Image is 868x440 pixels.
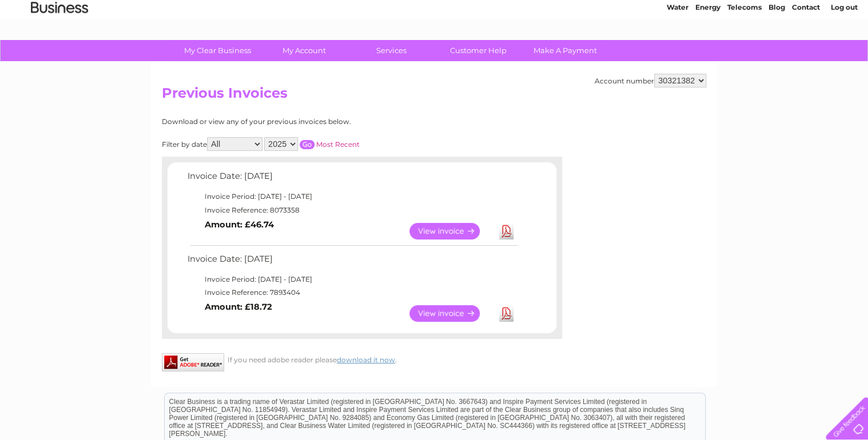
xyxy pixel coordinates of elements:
td: Invoice Date: [DATE] [185,169,519,190]
b: Amount: £18.72 [205,302,272,312]
div: Clear Business is a trading name of Verastar Limited (registered in [GEOGRAPHIC_DATA] No. 3667643... [165,6,705,55]
td: Invoice Reference: 7893404 [185,286,519,299]
a: Most Recent [316,140,360,149]
a: download it now [337,355,395,364]
h2: Previous Invoices [162,85,706,107]
a: Telecoms [727,49,762,57]
a: Water [667,49,688,57]
a: Energy [695,49,720,57]
div: Filter by date [162,137,462,151]
img: logo.png [30,30,89,65]
a: Make A Payment [518,40,612,61]
td: Invoice Date: [DATE] [185,251,519,273]
a: Blog [769,49,785,57]
a: My Account [257,40,352,61]
a: Services [344,40,439,61]
div: Account number [595,74,706,87]
a: Download [499,305,513,322]
div: If you need adobe reader please . [162,353,562,364]
a: Log out [830,49,857,57]
b: Amount: £46.74 [205,219,274,230]
div: Download or view any of your previous invoices below. [162,118,462,126]
a: Contact [792,49,820,57]
a: My Clear Business [170,40,265,61]
td: Invoice Period: [DATE] - [DATE] [185,190,519,203]
a: Download [499,223,513,239]
a: Customer Help [431,40,525,61]
td: Invoice Period: [DATE] - [DATE] [185,273,519,286]
a: View [409,223,493,239]
a: 0333 014 3131 [652,6,731,20]
a: View [409,305,493,322]
td: Invoice Reference: 8073358 [185,203,519,217]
